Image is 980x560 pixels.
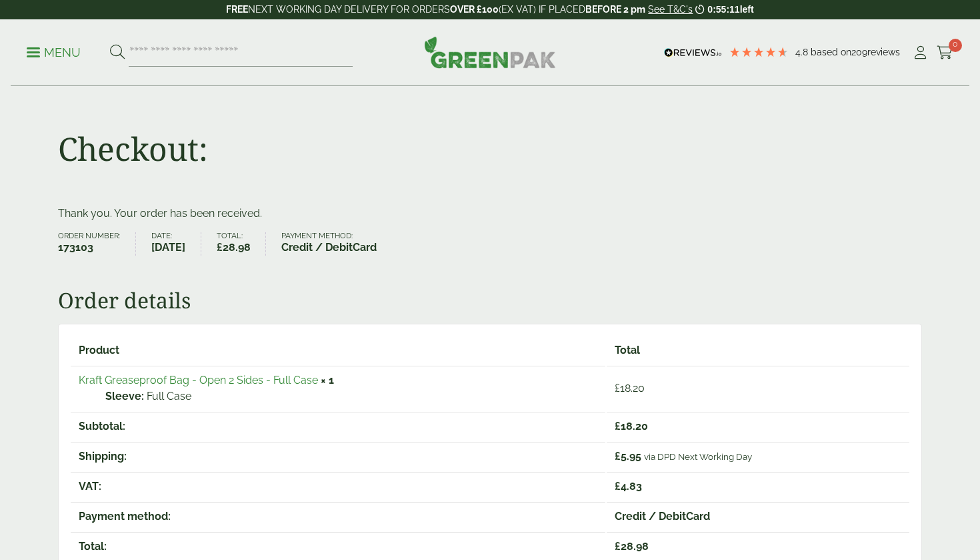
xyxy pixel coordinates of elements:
[79,374,318,386] a: Kraft Greaseproof Bag - Open 2 Sides - Full Case
[648,4,693,15] a: See T&C's
[949,39,962,52] span: 0
[58,129,208,168] h1: Checkout:
[607,336,909,364] th: Total
[707,4,739,15] span: 0:55:11
[585,4,645,15] strong: BEFORE 2 pm
[615,420,648,433] span: 18.20
[71,442,605,471] th: Shipping:
[664,48,722,57] img: REVIEWS.io
[71,336,605,364] th: Product
[851,47,867,57] span: 209
[424,36,556,68] img: GreenPak Supplies
[615,382,645,394] bdi: 18.20
[105,388,597,404] p: Full Case
[811,47,851,57] span: Based on
[937,46,953,59] i: Cart
[58,240,120,256] strong: 173103
[281,232,392,256] li: Payment method:
[105,388,144,404] strong: Sleeve:
[615,382,620,394] span: £
[912,46,929,59] i: My Account
[27,45,81,61] p: Menu
[151,240,185,256] strong: [DATE]
[321,374,334,386] strong: × 1
[58,288,922,313] h2: Order details
[615,540,621,553] span: £
[217,232,267,256] li: Total:
[450,4,499,15] strong: OVER £100
[615,450,641,463] span: 5.95
[729,46,789,58] div: 4.78 Stars
[615,480,642,493] span: 4.83
[795,47,811,57] span: 4.8
[615,450,621,463] span: £
[58,206,922,222] p: Thank you. Your order has been received.
[615,540,649,553] span: 28.98
[615,420,621,433] span: £
[226,4,248,15] strong: FREE
[71,472,605,501] th: VAT:
[151,232,201,256] li: Date:
[71,502,605,531] th: Payment method:
[740,4,754,15] span: left
[607,502,909,531] td: Credit / DebitCard
[281,240,377,256] strong: Credit / DebitCard
[217,241,251,254] bdi: 28.98
[644,451,752,462] small: via DPD Next Working Day
[58,232,136,256] li: Order number:
[71,412,605,441] th: Subtotal:
[937,43,953,63] a: 0
[217,241,223,254] span: £
[615,480,621,493] span: £
[867,47,900,57] span: reviews
[27,45,81,58] a: Menu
